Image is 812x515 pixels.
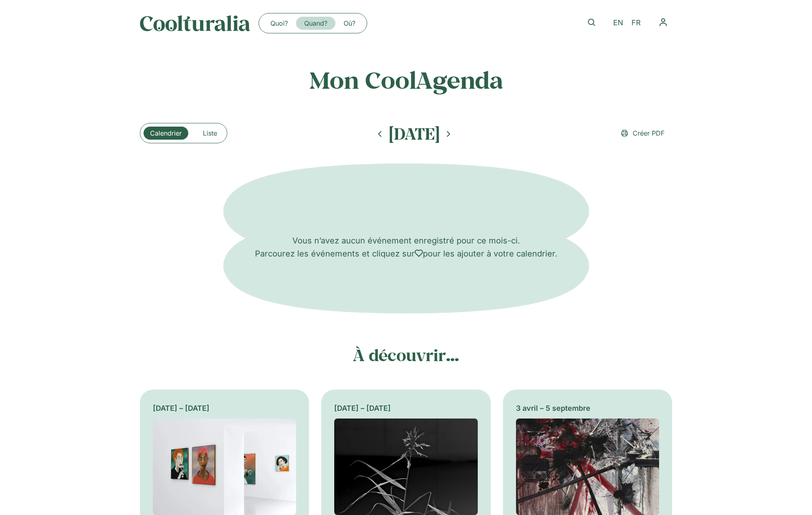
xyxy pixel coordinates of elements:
h2: À découvrir… [140,345,673,365]
a: Calendrier [144,127,188,140]
a: Où? [335,17,364,30]
span: FR [631,19,641,27]
a: Quoi? [262,17,296,30]
div: 3 avril – 5 septembre [516,403,660,414]
a: Quand? [296,17,335,30]
a: Liste [196,127,224,140]
a: EN [609,17,627,29]
span: EN [613,19,623,27]
a: Créer PDF [613,125,673,141]
button: Permuter le menu [654,13,673,32]
div: [DATE] – [DATE] [334,403,478,414]
h2: [DATE] [389,124,440,144]
nav: Menu [654,13,673,32]
a: FR [627,17,645,29]
span: Calendrier [150,128,182,138]
nav: Menu [262,17,364,30]
p: Vous n’avez aucun événement enregistré pour ce mois-ci. [140,234,673,247]
img: Coolturalia - Bruissements végétaux [334,419,478,515]
span: Créer PDF [633,128,664,138]
h2: Mon CoolAgenda [246,66,566,94]
div: [DATE] – [DATE] [153,403,296,414]
span: Liste [203,128,217,138]
img: Coolturalia - Impulsion Abstraite [516,419,660,515]
p: Parcourez les événements et cliquez sur pour les ajouter à votre calendrier. [140,247,673,260]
